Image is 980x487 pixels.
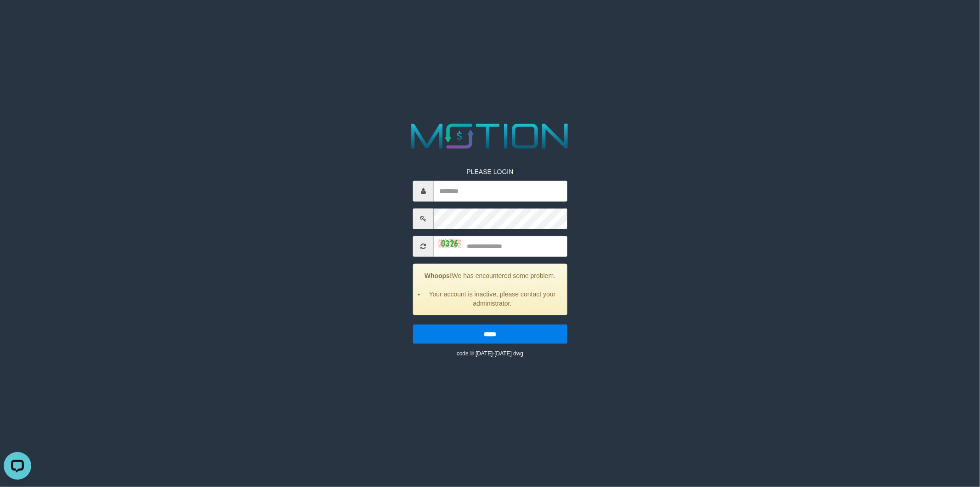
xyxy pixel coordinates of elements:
[457,350,523,356] small: code © [DATE]-[DATE] dwg
[404,119,576,153] img: MOTION_logo.png
[4,4,31,31] button: Open LiveChat chat widget
[413,167,567,176] p: PLEASE LOGIN
[413,263,567,315] div: We has encountered some problem.
[425,289,560,307] li: Your account is inactive, please contact your administrator.
[425,272,452,279] strong: Whoops!
[438,239,461,248] img: captcha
